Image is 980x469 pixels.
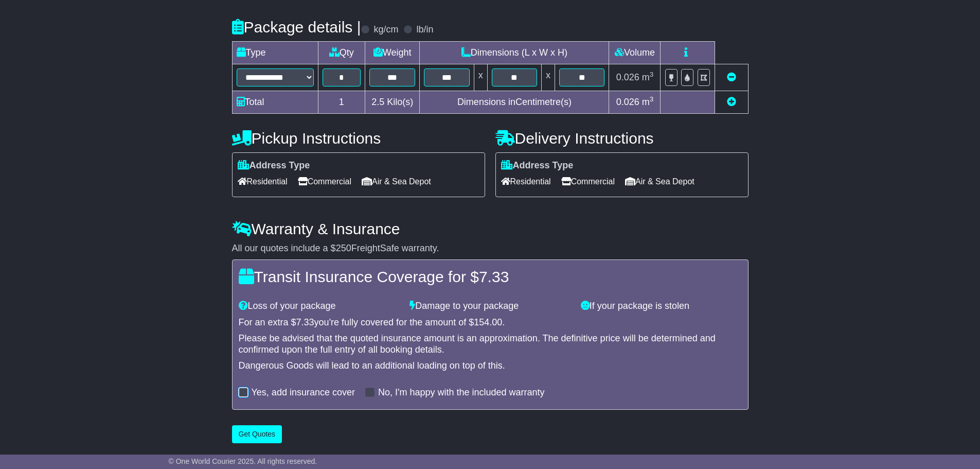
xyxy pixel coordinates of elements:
[239,360,742,372] div: Dangerous Goods will lead to an additional loading on top of this.
[650,71,654,78] sup: 3
[727,97,736,107] a: Add new item
[371,97,384,107] span: 2.5
[542,64,555,91] td: x
[420,41,609,64] td: Dimensions (L x W x H)
[318,91,365,113] td: 1
[420,91,609,113] td: Dimensions in Centimetre(s)
[365,41,420,64] td: Weight
[625,173,694,189] span: Air & Sea Depot
[238,160,310,171] label: Address Type
[474,317,502,327] span: 154.00
[404,301,576,312] div: Damage to your package
[232,243,749,254] div: All our quotes include a $ FreightSafe warranty.
[336,243,351,253] span: 250
[642,72,654,82] span: m
[239,317,742,328] div: For an extra $ you're fully covered for the amount of $ .
[650,95,654,103] sup: 3
[238,173,288,189] span: Residential
[561,173,615,189] span: Commercial
[642,97,654,107] span: m
[362,173,431,189] span: Air & Sea Depot
[234,301,405,312] div: Loss of your package
[232,425,282,443] button: Get Quotes
[576,301,747,312] div: If your package is stolen
[474,64,487,91] td: x
[232,91,318,113] td: Total
[232,19,361,36] h4: Package details |
[239,268,742,285] h4: Transit Insurance Coverage for $
[318,41,365,64] td: Qty
[373,24,398,36] label: kg/cm
[501,173,551,189] span: Residential
[616,97,639,107] span: 0.026
[232,220,749,237] h4: Warranty & Insurance
[298,173,351,189] span: Commercial
[365,91,420,113] td: Kilo(s)
[727,72,736,82] a: Remove this item
[232,41,318,64] td: Type
[239,333,742,355] div: Please be advised that the quoted insurance amount is an approximation. The definitive price will...
[232,130,485,147] h4: Pickup Instructions
[495,130,749,147] h4: Delivery Instructions
[296,317,314,327] span: 7.33
[616,72,639,82] span: 0.026
[378,387,545,398] label: No, I'm happy with the included warranty
[252,387,355,398] label: Yes, add insurance cover
[416,24,433,36] label: lb/in
[169,457,317,465] span: © One World Courier 2025. All rights reserved.
[479,268,509,285] span: 7.33
[501,160,574,171] label: Address Type
[609,41,661,64] td: Volume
